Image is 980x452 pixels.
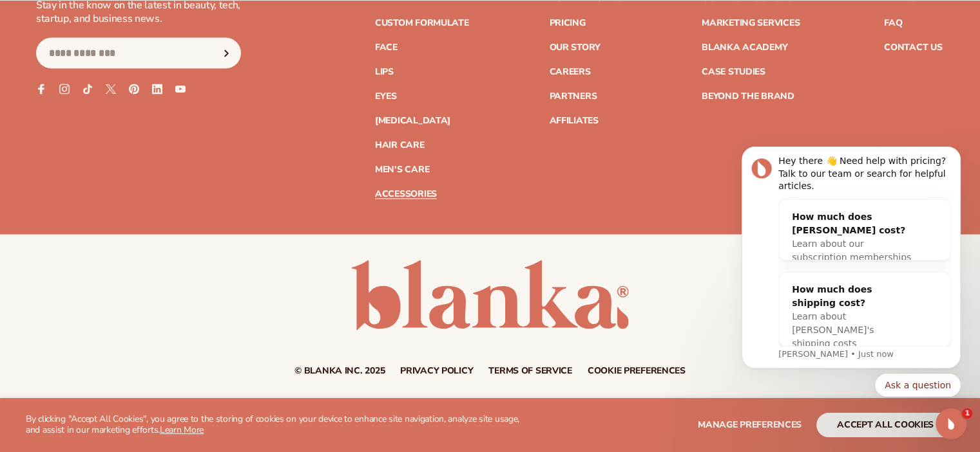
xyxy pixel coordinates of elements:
[702,18,800,27] a: Marketing services
[549,42,600,51] a: Our Story
[549,116,598,125] a: Affiliates
[702,67,765,76] a: Case Studies
[816,413,954,437] button: accept all cookies
[375,116,450,125] a: [MEDICAL_DATA]
[549,18,585,27] a: Pricing
[588,366,686,375] a: Cookie preferences
[375,67,394,76] a: Lips
[702,42,787,51] a: Blanka Academy
[698,413,802,437] button: Manage preferences
[375,165,429,174] a: Men's Care
[375,189,437,198] a: Accessories
[375,18,469,27] a: Custom formulate
[936,408,966,439] iframe: Intercom live chat
[375,42,398,51] a: Face
[375,140,424,149] a: Hair Care
[549,91,597,100] a: Partners
[212,37,240,68] button: Subscribe
[160,424,204,436] a: Learn More
[26,414,534,436] p: By clicking "Accept All Cookies", you agree to the storing of cookies on your device to enhance s...
[400,366,473,375] a: Privacy policy
[702,91,794,100] a: Beyond the brand
[962,408,972,419] span: 1
[884,18,902,27] a: FAQ
[488,366,572,375] a: Terms of service
[294,364,385,376] small: © Blanka Inc. 2025
[698,419,802,431] span: Manage preferences
[375,91,397,100] a: Eyes
[884,42,942,51] a: Contact Us
[722,117,980,417] iframe: Intercom notifications message
[549,67,590,76] a: Careers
